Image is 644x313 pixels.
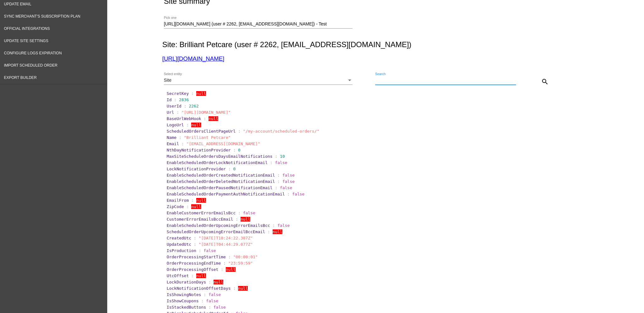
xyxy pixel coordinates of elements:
span: : [203,292,206,297]
span: "Brilliant Petcare" [184,135,231,140]
span: : [194,236,196,240]
span: Sync Merchant's Subscription Plan [4,14,80,19]
span: SecretKey [167,91,189,96]
span: EnableCustomerErrorEmailsBcc [167,211,236,215]
span: OrderProcessingOffset [167,267,218,272]
span: : [208,305,211,310]
span: : [181,141,184,146]
span: null [196,91,206,96]
span: false [203,248,216,253]
span: : [184,104,186,108]
span: Update Site Settings [4,39,48,43]
span: Official Integrations [4,26,50,31]
span: Configure logs expiration [4,51,62,55]
input: Number [164,22,353,27]
span: "00:00:01" [233,255,258,259]
span: false [280,185,292,190]
span: EnableScheduledOrderPaymentAuthNotificationEmail [167,192,285,196]
h2: Site: Brilliant Petcare (user # 2262, [EMAIL_ADDRESS][DOMAIN_NAME]) [162,40,586,49]
span: : [203,116,206,121]
span: EnableScheduledOrderDeletedNotificationEmail [167,179,275,184]
span: 2262 [189,104,199,108]
span: IsShowingNotes [167,292,201,297]
span: IsShowCoupons [167,299,199,303]
span: "/my-account/scheduled-orders/" [243,129,319,134]
span: : [233,286,236,291]
span: false [214,305,226,310]
mat-icon: search [541,78,549,85]
span: null [273,229,282,234]
span: : [191,91,194,96]
span: : [287,192,290,196]
span: UserId [167,104,181,108]
span: null [241,217,250,222]
span: "23:59:59" [228,261,253,266]
span: Name [167,135,176,140]
span: "[EMAIL_ADDRESS][DOMAIN_NAME]" [186,141,260,146]
span: CustomerErrorEmailsBccEmail [167,217,233,222]
span: NthDayNotificationProvider [167,148,231,152]
span: ZipCode [167,204,184,209]
span: null [226,267,236,272]
span: : [176,110,179,115]
span: : [201,299,204,303]
span: Import Scheduled Order [4,63,58,68]
span: false [282,179,295,184]
span: : [199,248,201,253]
span: : [275,154,277,159]
span: : [191,273,194,278]
span: false [275,160,287,165]
span: false [206,299,218,303]
span: null [196,273,206,278]
span: : [238,129,241,134]
span: false [277,223,290,228]
span: Url [167,110,174,115]
span: CreatedUtc [167,236,191,240]
span: : [223,261,226,266]
a: [URL][DOMAIN_NAME] [162,55,224,62]
span: Update Email [4,2,31,6]
span: EnableScheduledOrderLockNotificationEmail [167,160,268,165]
span: LockDurationDays [167,280,206,284]
span: Site [164,78,171,83]
span: : [233,148,236,152]
span: ScheduledOrdersClientPageUrl [167,129,236,134]
span: false [243,211,255,215]
span: ScheduledOrderUpcomingErrorEmailBccEmail [167,229,265,234]
span: : [273,223,275,228]
span: UtcOffset [167,273,189,278]
span: : [238,211,241,215]
span: false [292,192,304,196]
span: : [228,255,231,259]
span: null [214,280,223,284]
span: : [268,229,270,234]
span: null [196,198,206,203]
span: EnableScheduledOrderCreatedNotificationEmail [167,173,275,178]
span: EnableScheduledOrderUpcomingErrorEmailsBcc [167,223,270,228]
span: 0 [238,148,241,152]
span: : [186,204,189,209]
span: : [191,198,194,203]
span: : [228,167,231,171]
span: : [277,179,280,184]
span: null [191,204,201,209]
span: false [282,173,295,178]
span: null [191,123,201,127]
span: null [238,286,248,291]
span: 2836 [179,97,189,102]
span: LockNotificationOffsetDays [167,286,231,291]
span: UpdatedUtc [167,242,191,247]
span: EmailFrom [167,198,189,203]
span: false [208,292,221,297]
span: 10 [280,154,285,159]
span: : [221,267,223,272]
span: "[DATE]T10:24:22.387Z" [199,236,253,240]
span: LogoUrl [167,123,184,127]
span: null [208,116,218,121]
span: : [208,280,211,284]
span: Email [167,141,179,146]
span: : [270,160,273,165]
span: "[URL][DOMAIN_NAME]" [181,110,231,115]
span: : [174,97,177,102]
span: Id [167,97,172,102]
